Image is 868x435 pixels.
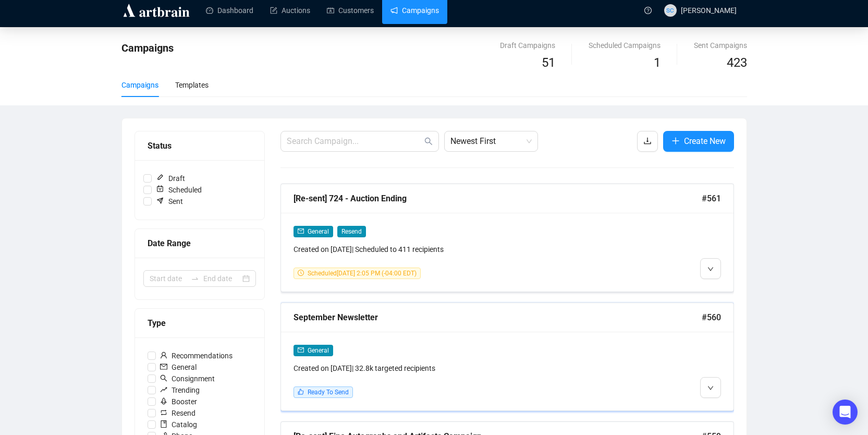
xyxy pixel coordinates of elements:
span: Recommendations [156,350,237,361]
span: General [156,361,201,373]
span: Resend [156,407,200,419]
span: Newest First [450,131,532,151]
span: General [308,347,329,354]
span: #561 [702,192,721,205]
span: mail [298,228,304,234]
span: Consignment [156,373,219,384]
div: [Re-sent] 724 - Auction Ending [294,192,702,205]
span: mail [298,347,304,353]
input: Search Campaign... [287,135,422,148]
div: Sent Campaigns [694,40,747,51]
span: Ready To Send [308,389,349,396]
span: rocket [160,397,167,405]
span: like [298,389,304,395]
a: September Newsletter#560mailGeneralCreated on [DATE]| 32.8k targeted recipientslikeReady To Send [280,303,734,411]
span: Campaigns [121,42,174,54]
div: Open Intercom Messenger [833,400,858,425]
input: End date [203,273,240,284]
span: rise [160,386,167,393]
span: mail [160,363,167,370]
div: Scheduled Campaigns [589,40,661,51]
span: Scheduled [DATE] 2:05 PM (-04:00 EDT) [308,270,417,277]
div: Status [148,139,252,152]
button: Create New [663,131,734,152]
span: to [191,274,199,283]
span: swap-right [191,274,199,283]
span: down [707,266,714,272]
span: down [707,385,714,391]
span: retweet [160,409,167,416]
span: clock-circle [298,270,304,276]
span: 423 [727,55,747,70]
a: [Re-sent] 724 - Auction Ending#561mailGeneralResendCreated on [DATE]| Scheduled to 411 recipients... [280,184,734,292]
span: SC [666,5,674,15]
span: 51 [542,55,555,70]
span: #560 [702,311,721,324]
span: Sent [152,196,187,207]
span: Scheduled [152,184,206,196]
span: 1 [654,55,661,70]
span: General [308,228,329,235]
span: Resend [337,226,366,237]
span: Catalog [156,419,201,430]
span: Draft [152,173,189,184]
span: Trending [156,384,204,396]
span: question-circle [644,7,652,14]
span: user [160,352,167,359]
span: Create New [684,135,726,148]
span: Booster [156,396,201,407]
div: Created on [DATE] | Scheduled to 411 recipients [294,244,613,255]
div: Date Range [148,237,252,250]
div: Draft Campaigns [500,40,555,51]
span: search [160,374,167,382]
div: Campaigns [121,79,158,91]
img: logo [121,2,191,19]
span: [PERSON_NAME] [681,6,737,15]
span: download [643,137,652,145]
div: Templates [175,79,209,91]
input: Start date [150,273,187,284]
div: Type [148,317,252,330]
span: book [160,420,167,428]
div: September Newsletter [294,311,702,324]
div: Created on [DATE] | 32.8k targeted recipients [294,362,613,374]
span: plus [671,137,680,145]
span: search [424,137,433,146]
